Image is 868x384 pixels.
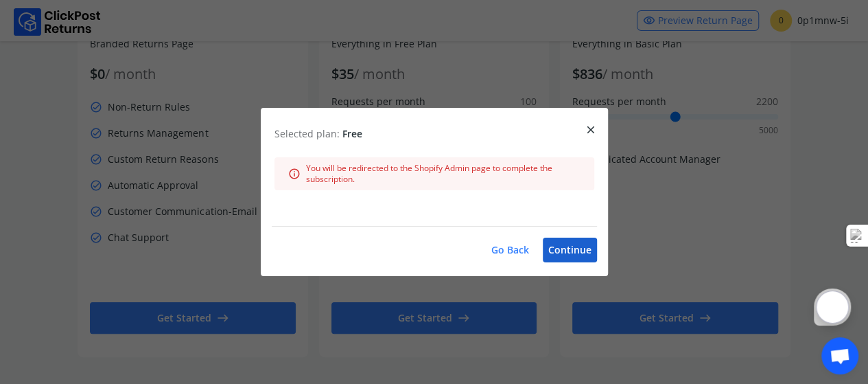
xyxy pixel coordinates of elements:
a: Open chat [821,337,858,374]
p: Selected plan: [274,127,594,141]
button: Go Back [486,238,535,262]
span: info [288,164,301,183]
button: Continue [543,238,597,262]
span: You will be redirected to the Shopify Admin page to complete the subscription. [306,163,580,185]
span: Free [342,127,362,140]
span: close [585,120,597,139]
button: close [574,122,608,138]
